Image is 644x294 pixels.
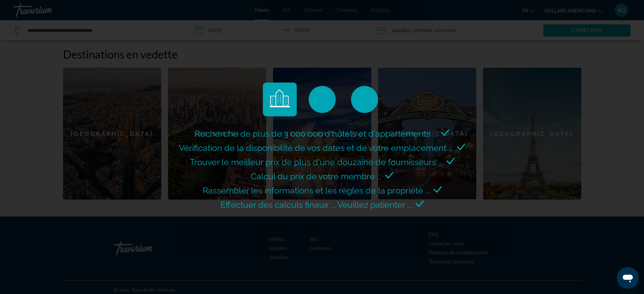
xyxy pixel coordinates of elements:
span: Effectuer des calculs finaux ... Veuillez patienter ... [221,200,412,210]
iframe: Bouton de lancement de la fenêtre de messagerie [617,267,639,289]
span: Calcul du prix de votre membre ... [251,171,382,181]
span: Trouver le meilleur prix de plus d'une douzaine de fournisseurs ... [190,157,443,167]
span: Recherche de plus de 3 000 000 d'hôtels et d'appartements ... [195,129,438,139]
span: Rassembler les informations et les règles de la propriété ... [203,185,430,196]
span: Vérification de la disponibilité de vos dates et de votre emplacement ... [179,143,454,153]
